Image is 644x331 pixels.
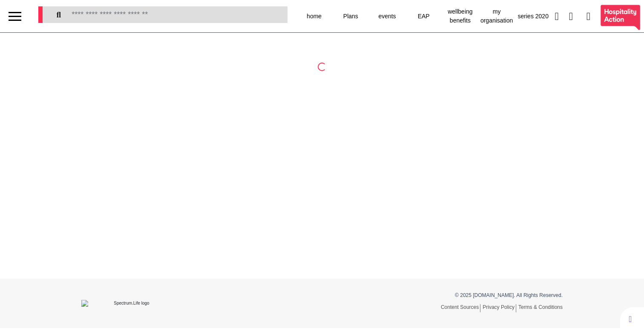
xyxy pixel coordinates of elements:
div: wellbeing benefits [442,4,479,28]
div: Plans [332,4,369,28]
img: Spectrum.Life logo [81,300,175,307]
div: series 2020 [515,4,552,28]
div: EAP [405,4,442,28]
p: © 2025 [DOMAIN_NAME]. All Rights Reserved. [328,291,563,299]
div: events [369,4,405,28]
a: Terms & Conditions [518,304,563,310]
a: Content Sources [441,304,480,312]
div: home [296,4,333,28]
a: Privacy Policy [483,304,516,312]
div: my organisation [478,4,515,28]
